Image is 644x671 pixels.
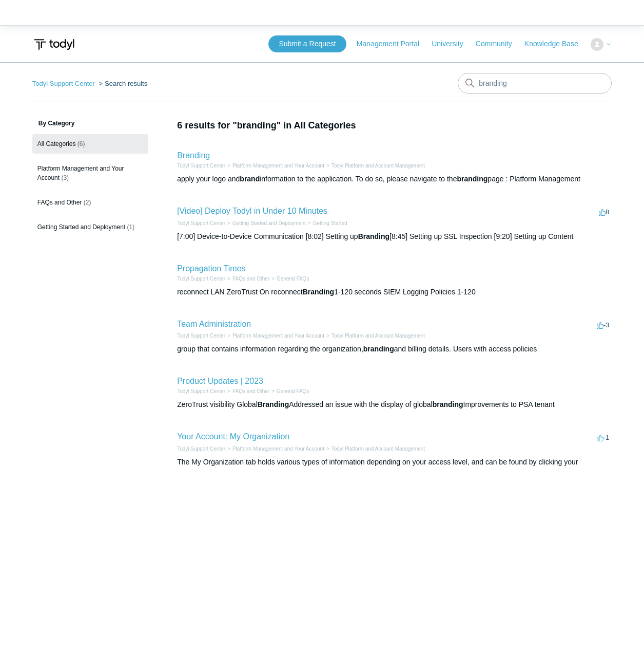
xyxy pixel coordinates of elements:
[433,400,463,408] em: branding
[358,232,389,240] em: Branding
[269,275,309,283] li: General FAQs
[177,207,327,215] a: [Video] Deploy Todyl in Under 10 Minutes
[177,275,225,283] li: Todyl Support Center
[232,220,306,226] a: Getting Started and Deployment
[37,140,76,147] span: All Categories
[32,217,148,237] a: Getting Started and Deployment (1)
[331,163,425,169] a: Todyl Platform and Account Management
[177,432,289,441] a: Your Account: My Organization
[177,119,612,133] h1: 6 results for "branding" in All Categories
[177,446,225,452] a: Todyl Support Center
[303,288,334,296] em: Branding
[277,388,309,394] a: General FAQs
[232,446,324,452] a: Platform Management and Your Account
[32,159,148,188] a: Platform Management and Your Account (3)
[37,223,125,231] span: Getting Started and Deployment
[306,219,347,227] li: Getting Started
[177,219,225,227] li: Todyl Support Center
[269,387,309,395] li: General FAQs
[331,446,425,452] a: Todyl Platform and Account Management
[597,321,610,329] span: -3
[324,445,425,453] li: Todyl Platform and Account Management
[177,162,225,170] li: Todyl Support Center
[84,199,91,206] span: (2)
[177,377,263,385] a: Product Updates | 2023
[177,399,612,410] div: ZeroTrust visibility Global Addressed an issue with the display of global Improvements to PSA tenant
[177,174,612,184] div: apply your logo and information to the application. To do so, please navigate to the page : Platf...
[97,80,148,87] li: Search results
[357,39,430,49] a: Management Portal
[225,219,306,227] li: Getting Started and Deployment
[232,276,269,282] a: FAQs and Other
[240,175,260,183] em: brand
[32,80,95,87] a: Todyl Support Center
[177,231,612,242] div: [7:00] Device-to-Device Communication [8:02] Setting up [8:45] Setting up SSL Inspection [9:20] S...
[232,388,269,394] a: FAQs and Other
[324,332,425,340] li: Todyl Platform and Account Management
[324,162,425,170] li: Todyl Platform and Account Management
[177,320,251,328] a: Team Administration
[177,276,225,282] a: Todyl Support Center
[331,333,425,339] a: Todyl Platform and Account Management
[177,457,612,468] div: The My Organization tab holds various types of information depending on your access level, and ca...
[225,162,324,170] li: Platform Management and Your Account
[225,275,269,283] li: FAQs and Other
[177,287,612,297] div: reconnect LAN ZeroTrust On reconnect 1-120 seconds SIEM Logging Policies 1-120
[32,35,76,54] img: Todyl Support Center Help Center home page
[177,220,225,226] a: Todyl Support Center
[524,39,589,49] a: Knowledge Base
[258,400,289,408] em: Branding
[177,445,225,453] li: Todyl Support Center
[225,387,269,395] li: FAQs and Other
[32,193,148,212] a: FAQs and Other (2)
[177,387,225,395] li: Todyl Support Center
[177,163,225,169] a: Todyl Support Center
[225,445,324,453] li: Platform Management and Your Account
[37,199,82,206] span: FAQs and Other
[597,434,610,441] span: -1
[177,264,245,273] a: Propagation Times
[268,35,346,52] a: Submit a Request
[432,39,473,49] a: University
[458,73,612,94] input: Search
[32,119,148,128] h3: By Category
[77,140,85,147] span: (6)
[599,208,609,216] span: 8
[476,39,522,49] a: Community
[177,332,225,340] li: Todyl Support Center
[277,276,309,282] a: General FAQs
[177,151,210,160] a: Branding
[232,163,324,169] a: Platform Management and Your Account
[177,344,612,355] div: group that contains information regarding the organization, and billing details. Users with acces...
[232,333,324,339] a: Platform Management and Your Account
[225,332,324,340] li: Platform Management and Your Account
[177,333,225,339] a: Todyl Support Center
[32,134,148,154] a: All Categories (6)
[61,174,69,181] span: (3)
[313,220,347,226] a: Getting Started
[127,223,135,231] span: (1)
[177,388,225,394] a: Todyl Support Center
[32,80,97,87] li: Todyl Support Center
[457,175,487,183] em: branding
[37,165,124,181] span: Platform Management and Your Account
[363,345,394,353] em: branding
